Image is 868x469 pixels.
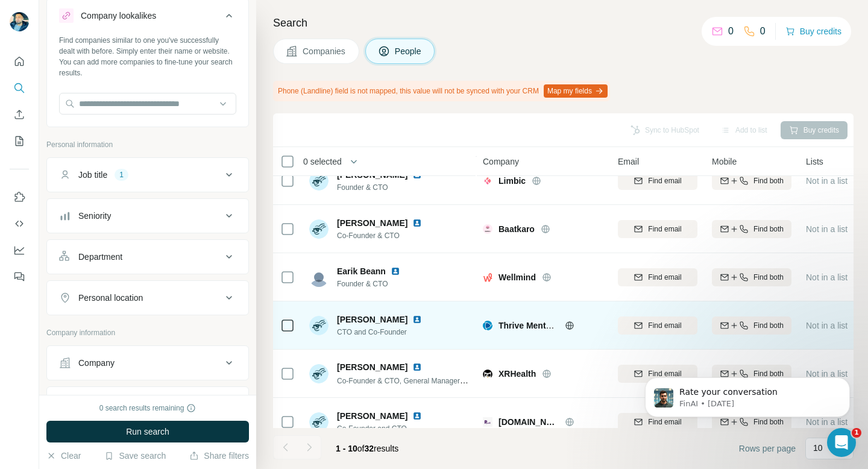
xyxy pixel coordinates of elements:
[813,442,823,454] p: 10
[309,219,329,239] img: Avatar
[806,224,848,234] span: Not in a list
[712,156,737,168] span: Mobile
[648,272,681,283] span: Find email
[618,316,697,335] button: Find email
[648,224,681,234] span: Find email
[46,421,249,442] button: Run search
[337,361,407,373] span: [PERSON_NAME]
[753,175,784,186] span: Find both
[852,428,861,438] span: 1
[78,292,143,304] div: Personal location
[10,12,29,31] img: Avatar
[10,104,29,125] button: Enrich CSV
[753,320,784,331] span: Find both
[544,84,608,98] button: Map my fields
[309,268,329,287] img: Avatar
[806,272,848,282] span: Not in a list
[47,283,248,312] button: Personal location
[273,81,610,101] div: Phone (Landline) field is not mapped, this value will not be synced with your CRM
[10,77,29,99] button: Search
[337,217,407,229] span: [PERSON_NAME]
[47,389,248,418] button: Industry
[648,175,681,186] span: Find email
[412,362,422,372] img: LinkedIn logo
[189,450,249,462] button: Share filters
[498,321,595,330] span: Thrive Mental Wellbeing
[336,444,357,453] span: 1 - 10
[357,444,365,453] span: of
[712,316,791,335] button: Find both
[336,444,398,453] span: results
[337,313,407,326] span: [PERSON_NAME]
[81,10,156,22] div: Company lookalikes
[337,327,436,338] span: CTO and Co-Founder
[483,272,492,282] img: Logo of Wellmind
[412,411,422,421] img: LinkedIn logo
[618,220,697,238] button: Find email
[10,239,29,261] button: Dashboard
[78,357,115,369] div: Company
[483,321,492,330] img: Logo of Thrive Mental Wellbeing
[10,213,29,234] button: Use Surfe API
[412,315,422,324] img: LinkedIn logo
[483,369,492,379] img: Logo of XRHealth
[827,428,856,457] iframe: Intercom live chat
[46,327,249,338] p: Company information
[753,224,784,234] span: Find both
[10,186,29,208] button: Use Surfe on LinkedIn
[46,450,81,462] button: Clear
[391,266,400,276] img: LinkedIn logo
[618,172,697,190] button: Find email
[498,368,536,380] span: XRHealth
[498,223,535,235] span: Baatkaro
[337,410,407,422] span: [PERSON_NAME]
[498,416,559,428] span: [DOMAIN_NAME]
[785,23,841,40] button: Buy credits
[337,279,415,289] span: Founder & CTO
[712,220,791,238] button: Find both
[760,24,766,39] p: 0
[309,412,329,432] img: Avatar
[10,51,29,72] button: Quick start
[712,268,791,286] button: Find both
[309,364,329,383] img: Avatar
[337,423,436,434] span: Co-Founder and CTO
[618,413,697,431] button: Find email
[337,265,386,277] span: Earik Beann
[337,182,436,193] span: Founder & CTO
[648,320,681,331] span: Find email
[47,201,248,230] button: Seniority
[10,130,29,152] button: My lists
[618,156,639,168] span: Email
[47,160,248,189] button: Job title1
[126,426,169,438] span: Run search
[115,169,128,180] div: 1
[483,224,492,234] img: Logo of Baatkaro
[309,171,329,190] img: Avatar
[618,365,697,383] button: Find email
[483,417,492,427] img: Logo of psychx.io
[618,268,697,286] button: Find email
[412,218,422,228] img: LinkedIn logo
[303,45,347,57] span: Companies
[337,376,510,385] span: Co-Founder & CTO, General Manager XRHealth R&D
[395,45,423,57] span: People
[739,442,796,455] span: Rows per page
[806,156,823,168] span: Lists
[498,271,536,283] span: Wellmind
[712,172,791,190] button: Find both
[728,24,734,39] p: 0
[806,321,848,330] span: Not in a list
[47,1,248,35] button: Company lookalikes
[303,156,342,168] span: 0 selected
[47,242,248,271] button: Department
[104,450,166,462] button: Save search
[365,444,374,453] span: 32
[46,139,249,150] p: Personal information
[337,230,436,241] span: Co-Founder & CTO
[10,266,29,288] button: Feedback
